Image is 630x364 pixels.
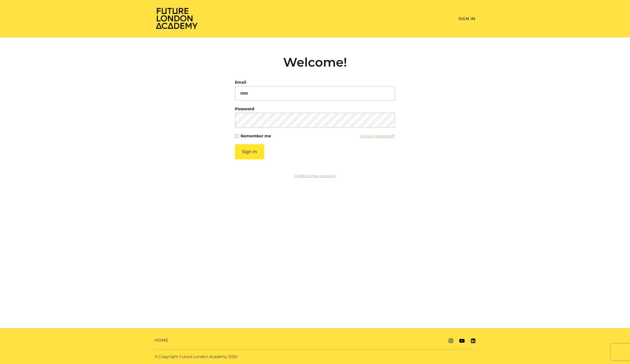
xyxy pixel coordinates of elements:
a: Home [155,337,168,343]
a: Forgot password? [360,132,395,140]
h2: Welcome! [235,55,395,70]
label: If you are a human, ignore this field [235,144,240,289]
a: Create a new account [294,173,336,178]
label: Password [235,105,254,113]
div: © Copyright Future London Academy 2025 [150,354,315,360]
img: Home Page [155,7,199,29]
label: Remember me [241,132,271,140]
label: Email [235,78,246,86]
button: Sign in [235,144,264,159]
a: Sign In [459,16,475,21]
